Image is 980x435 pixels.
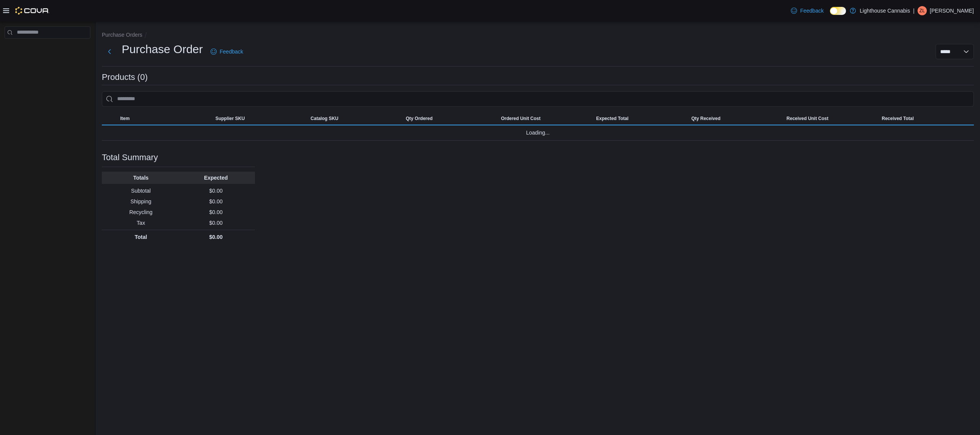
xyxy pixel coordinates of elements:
[180,219,252,227] p: $0.00
[310,115,338,122] span: Catalog SKU
[830,7,846,15] input: Dark Mode
[102,44,117,59] button: Next
[830,15,830,15] span: Dark Mode
[102,32,142,38] button: Purchase Orders
[787,115,828,122] span: Received Unit Cost
[501,115,541,122] span: Ordered Unit Cost
[307,112,403,125] button: Catalog SKU
[180,208,252,216] p: $0.00
[15,7,49,15] img: Cova
[180,233,252,241] p: $0.00
[180,198,252,205] p: $0.00
[105,198,177,205] p: Shipping
[105,174,177,182] p: Totals
[117,112,212,125] button: Item
[406,115,433,122] span: Qty Ordered
[688,112,784,125] button: Qty Received
[860,6,910,15] p: Lighthouse Cannabis
[918,6,927,15] div: Zhi Liang
[593,112,688,125] button: Expected Total
[882,115,914,122] span: Received Total
[105,219,177,227] p: Tax
[403,112,498,125] button: Qty Ordered
[930,6,974,15] p: [PERSON_NAME]
[920,6,925,15] span: ZL
[5,40,90,58] nav: Complex example
[879,112,974,125] button: Received Total
[691,115,720,122] span: Qty Received
[800,7,823,15] span: Feedback
[788,3,826,18] a: Feedback
[498,112,593,125] button: Ordered Unit Cost
[207,44,246,59] a: Feedback
[102,153,158,162] h3: Total Summary
[122,42,203,57] h1: Purchase Order
[216,115,245,122] span: Supplier SKU
[596,115,628,122] span: Expected Total
[913,6,915,15] p: |
[180,174,252,182] p: Expected
[105,208,177,216] p: Recycling
[105,187,177,195] p: Subtotal
[180,187,252,195] p: $0.00
[120,115,130,122] span: Item
[105,233,177,241] p: Total
[526,128,550,137] span: Loading...
[102,73,148,82] h3: Products (0)
[220,48,243,55] span: Feedback
[784,112,879,125] button: Received Unit Cost
[212,112,308,125] button: Supplier SKU
[102,31,974,40] nav: An example of EuiBreadcrumbs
